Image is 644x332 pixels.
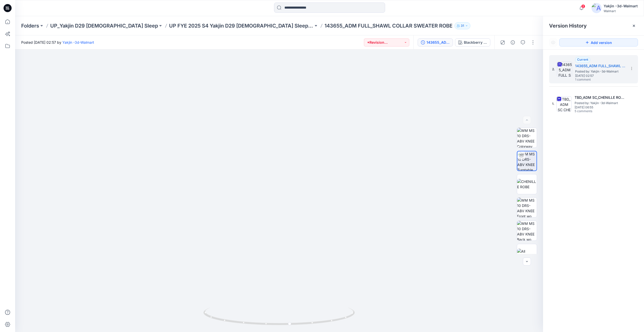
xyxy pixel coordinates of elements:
[549,38,557,46] button: Show Hidden Versions
[632,24,636,28] button: Close
[50,22,158,29] a: UP_Yakjin D29 [DEMOGRAPHIC_DATA] Sleep
[461,23,464,29] p: 31
[62,40,94,44] a: Yakjin -3d-Walmart
[517,221,537,241] img: WM MS 10 DRS-ABV KNEE Back wo Avatar
[575,106,625,109] span: [DATE] 06:55
[325,22,452,29] p: 143655_ADM FULL_SHAWL COLLAR SWEATER ROBE
[581,4,585,8] span: 2
[552,67,555,72] span: 2.
[426,40,450,45] div: 143655_ADM FULL_SHAWL COLLAR SWEATER ROBE
[575,69,626,74] span: Posted by: Yakjin -3d-Walmart
[552,102,554,106] span: 1.
[604,3,638,9] div: Yakjin -3d-Walmart
[575,63,626,69] h5: 143655_ADM FULL_SHAWL COLLAR SWEATER ROBE
[549,23,587,29] span: Version History
[509,38,517,46] button: Details
[575,74,626,78] span: [DATE] 02:57
[517,151,536,171] img: WM MS 10 DRS-ABV KNEE Turntable with Avatar
[517,249,537,259] img: All colorways
[575,101,625,106] span: Posted by: Yakjin -3d-Walmart
[418,38,453,46] button: 143655_ADM FULL_SHAWL COLLAR SWEATER ROBE
[169,22,313,29] a: UP FYE 2025 S4 Yakjin D29 [DEMOGRAPHIC_DATA] Sleepwear
[577,58,588,61] span: Current
[556,96,572,111] img: TBD_ADM SC_CHENILLE ROBE
[559,38,638,46] button: Add version
[604,9,638,13] div: Walmart
[464,40,487,45] div: Blackberry Stain
[557,62,572,77] img: 143655_ADM FULL_SHAWL COLLAR SWEATER ROBE
[21,40,94,45] span: Posted [DATE] 02:57 by
[575,109,610,113] span: 5 comments
[517,128,537,148] img: WM MS 10 DRS-ABV KNEE Colorway wo Avatar
[517,179,537,189] img: CHENILLE ROBE
[21,22,39,29] a: Folders
[592,3,602,13] img: avatar
[575,78,610,82] span: 1 comment
[454,22,470,29] button: 31
[517,198,537,217] img: WM MS 10 DRS-ABV KNEE Front wo Avatar
[575,94,625,101] h5: TBD_ADM SC_CHENILLE ROBE
[455,38,490,46] button: Blackberry Stain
